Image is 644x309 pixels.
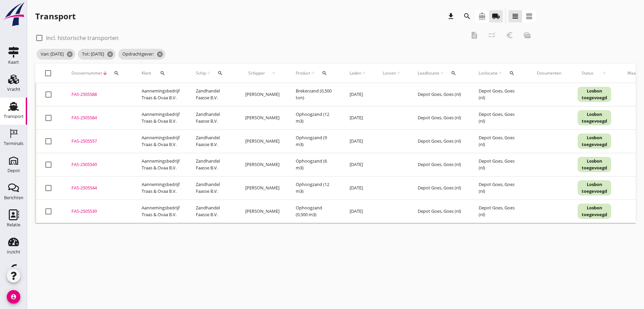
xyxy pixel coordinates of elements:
i: arrow_upward [206,70,211,76]
div: FAS-2505584 [71,115,125,121]
td: [DATE] [341,200,375,223]
div: Losbon toegevoegd [578,204,611,219]
td: [PERSON_NAME] [237,106,288,129]
td: Zandhandel Faasse B.V. [188,129,237,153]
td: Ophoogzand (0,500 m3) [288,200,341,223]
div: Berichten [4,195,23,200]
i: arrow_upward [598,70,611,76]
td: Depot Goes, Goes (nl) [471,129,529,153]
td: Aannemingsbedrijf Traas & Ovaa B.V. [133,129,188,153]
i: arrow_downward [102,70,108,76]
span: Lossen [383,70,396,76]
span: Tot: [DATE] [78,49,116,60]
div: Terminals [4,141,23,146]
div: Kaart [8,60,19,64]
span: Laadlocatie [418,70,439,76]
span: Product [296,70,310,76]
td: Ophoogzand (9 m3) [288,129,341,153]
i: search [463,12,471,20]
td: Aannemingsbedrijf Traas & Ovaa B.V. [133,106,188,129]
i: arrow_upward [498,70,503,76]
div: Inzicht [7,250,20,254]
td: [PERSON_NAME] [237,129,288,153]
td: [DATE] [341,153,375,176]
div: Depot [7,168,20,173]
i: search [451,70,456,76]
td: Depot Goes, Goes (nl) [471,106,529,129]
td: [PERSON_NAME] [237,153,288,176]
i: arrow_upward [310,70,316,76]
span: Van: [DATE] [37,49,75,60]
div: Losbon toegevoegd [578,180,611,195]
div: FAS-2505544 [71,185,125,191]
i: cancel [157,51,163,58]
i: cancel [66,51,73,58]
td: Zandhandel Faasse B.V. [188,200,237,223]
img: logo-small.a267ee39.svg [1,2,26,27]
td: Depot Goes, Goes (nl) [410,129,471,153]
i: arrow_upward [396,70,401,76]
div: FAS-2505588 [71,91,125,98]
td: Depot Goes, Goes (nl) [410,106,471,129]
td: Ophoogzand (6 m3) [288,153,341,176]
div: Losbon toegevoegd [578,133,611,149]
i: view_headline [511,12,519,20]
td: Ophoogzand (12 m3) [288,176,341,200]
div: Losbon toegevoegd [578,110,611,125]
span: Loslocatie [479,70,498,76]
i: arrow_upward [268,70,279,76]
div: Losbon toegevoegd [578,157,611,172]
span: Dossiernummer [71,70,102,76]
i: arrow_upward [439,70,445,76]
i: search [322,70,327,76]
i: local_shipping [492,12,500,20]
td: [DATE] [341,176,375,200]
td: Depot Goes, Goes (nl) [471,83,529,106]
td: Aannemingsbedrijf Traas & Ovaa B.V. [133,83,188,106]
td: [DATE] [341,106,375,129]
span: Schipper [245,70,268,76]
td: Depot Goes, Goes (nl) [410,200,471,223]
td: Depot Goes, Goes (nl) [471,200,529,223]
div: FAS-2505539 [71,208,125,215]
i: cancel [107,51,113,58]
td: [PERSON_NAME] [237,200,288,223]
i: download [447,12,455,20]
div: Transport [35,11,76,22]
div: FAS-2505549 [71,161,125,168]
td: Ophoogzand (12 m3) [288,106,341,129]
td: Depot Goes, Goes (nl) [410,153,471,176]
div: FAS-2505557 [71,138,125,145]
div: Documenten [537,70,561,76]
label: Incl. historische transporten [46,35,119,41]
td: Zandhandel Faasse B.V. [188,153,237,176]
i: search [217,70,223,76]
span: Status [578,70,598,76]
td: [PERSON_NAME] [237,83,288,106]
td: Depot Goes, Goes (nl) [471,153,529,176]
span: Schip [196,70,206,76]
div: Klant [142,65,180,81]
td: Aannemingsbedrijf Traas & Ovaa B.V. [133,200,188,223]
td: Zandhandel Faasse B.V. [188,176,237,200]
td: Brekerzand (0,500 ton) [288,83,341,106]
i: directions_boat [478,12,486,20]
td: [DATE] [341,83,375,106]
span: Opdrachtgever: [118,49,165,60]
td: Depot Goes, Goes (nl) [471,176,529,200]
div: Vracht [7,87,20,91]
td: Zandhandel Faasse B.V. [188,106,237,129]
td: Aannemingsbedrijf Traas & Ovaa B.V. [133,153,188,176]
td: [PERSON_NAME] [237,176,288,200]
i: view_agenda [525,12,533,20]
span: Laden [350,70,361,76]
i: search [114,70,119,76]
i: account_circle [7,290,20,304]
div: Losbon toegevoegd [578,87,611,102]
i: search [160,70,165,76]
i: arrow_upward [361,70,367,76]
td: [DATE] [341,129,375,153]
td: Depot Goes, Goes (nl) [410,83,471,106]
td: Zandhandel Faasse B.V. [188,83,237,106]
td: Aannemingsbedrijf Traas & Ovaa B.V. [133,176,188,200]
